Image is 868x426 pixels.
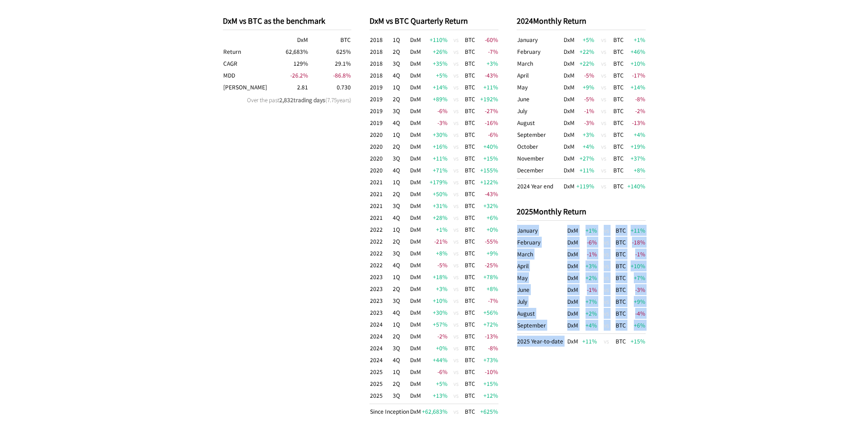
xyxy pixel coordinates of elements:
td: 2020 [370,140,392,152]
td: +78 % [476,271,498,283]
td: -7 % [476,295,498,307]
td: BTC [615,236,627,248]
td: BTC [464,117,476,129]
td: -27 % [476,105,498,117]
td: -18 % [627,236,646,248]
td: -5 % [576,93,595,105]
td: DxM [410,93,421,105]
td: +40 % [476,140,498,152]
td: vs [595,34,613,46]
td: -43 % [476,69,498,81]
td: +3 % [476,57,498,69]
td: +11 % [576,164,595,179]
td: BTC [613,140,627,152]
td: 2024 Year end [517,179,562,192]
td: DxM [410,140,421,152]
td: May [517,81,562,93]
td: vs [448,69,464,81]
td: 4Q [392,69,410,81]
td: September [517,129,562,140]
td: 1Q [392,176,410,188]
td: January [517,34,562,46]
td: DxM [410,235,421,247]
td: DxM [562,46,576,57]
td: vs [595,129,613,140]
td: +19 % [627,140,646,152]
td: -3 % [576,117,595,129]
td: BTC [464,81,476,93]
td: DxM [567,248,580,260]
td: BTC [464,223,476,235]
td: DxM [562,69,576,81]
td: +155 % [476,164,498,176]
td: BTC [613,129,627,140]
td: -2 % [627,105,646,117]
td: vs [448,176,464,188]
td: DxM [562,117,576,129]
td: BTC [613,69,627,81]
td: vs [597,248,616,260]
td: +179 % [421,176,448,188]
td: +7 % [627,272,646,284]
td: April [517,69,562,81]
td: DxM [567,284,580,296]
td: +10 % [627,57,646,69]
td: 4Q [392,259,410,271]
td: -55 % [476,235,498,247]
td: 2018 [370,57,392,69]
p: 2025 Monthly Return [517,206,646,217]
td: -8 % [627,93,646,105]
td: 0.730 [308,81,351,93]
td: +3 % [579,260,597,272]
td: -16 % [476,117,498,129]
td: BTC [464,176,476,188]
td: 1Q [392,223,410,235]
td: +1 % [421,223,448,235]
td: 2022 [370,247,392,259]
td: +8 % [627,164,646,179]
td: DxM [562,164,576,179]
td: +30 % [421,129,448,140]
td: DxM [410,105,421,117]
td: 2019 [370,93,392,105]
td: vs [448,93,464,105]
td: vs [595,152,613,164]
td: vs [448,283,464,295]
td: +10 % [421,295,448,307]
td: BTC [613,81,627,93]
td: BTC [613,164,627,179]
td: +16 % [421,140,448,152]
td: March [517,57,562,69]
td: DxM [410,81,421,93]
td: vs [448,247,464,259]
td: 2019 [370,81,392,93]
td: BTC [464,200,476,212]
td: BTC [464,57,476,69]
td: +35 % [421,57,448,69]
td: BTC [464,188,476,200]
td: DxM [410,34,421,46]
td: -5 % [576,69,595,81]
td: 2Q [392,283,410,295]
td: vs [597,236,616,248]
td: vs [448,212,464,223]
td: 3Q [392,57,410,69]
td: BTC [464,247,476,259]
td: -3 % [627,284,646,296]
td: BTC [613,105,627,117]
td: DxM [567,296,580,307]
td: +46 % [627,46,646,57]
td: -1 % [579,284,597,296]
td: January [517,224,567,236]
td: 2022 [370,235,392,247]
td: vs [595,93,613,105]
td: +7 % [579,296,597,307]
td: vs [448,271,464,283]
td: -25 % [476,259,498,271]
td: BTC [615,296,627,307]
td: BTC [464,152,476,164]
td: 4Q [392,164,410,176]
td: BTC [613,57,627,69]
p: 2024 Monthly Return [517,15,646,26]
td: June [517,284,567,296]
